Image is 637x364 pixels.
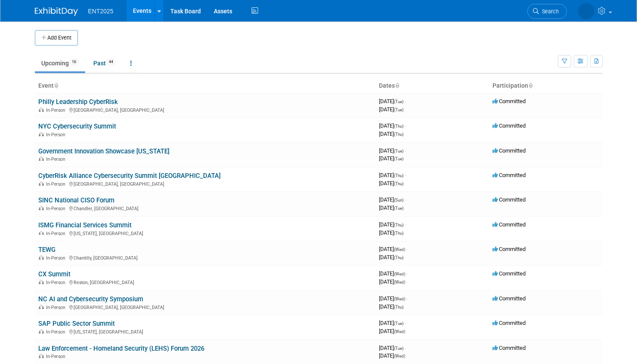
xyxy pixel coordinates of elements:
[394,173,403,178] span: (Thu)
[46,231,68,236] span: In-Person
[379,254,403,260] span: [DATE]
[379,155,403,162] span: [DATE]
[539,8,559,15] span: Search
[379,278,405,285] span: [DATE]
[405,345,406,351] span: -
[405,320,406,326] span: -
[379,320,406,326] span: [DATE]
[394,272,405,276] span: (Wed)
[492,98,526,104] span: Committed
[38,270,71,278] a: CX Summit
[35,30,78,46] button: Add Event
[394,107,403,112] span: (Tue)
[379,221,406,228] span: [DATE]
[46,305,68,310] span: In-Person
[38,229,372,236] div: [US_STATE], [GEOGRAPHIC_DATA]
[35,55,85,71] a: Upcoming16
[394,346,403,351] span: (Tue)
[379,229,403,236] span: [DATE]
[394,223,403,227] span: (Thu)
[46,132,68,138] span: In-Person
[394,198,403,202] span: (Sun)
[38,180,372,187] div: [GEOGRAPHIC_DATA], [GEOGRAPHIC_DATA]
[406,246,408,252] span: -
[46,206,68,211] span: In-Person
[39,280,44,284] img: In-Person Event
[394,297,405,301] span: (Wed)
[394,99,403,104] span: (Tue)
[38,147,169,155] a: Government Innovation Showcase [US_STATE]
[38,122,116,130] a: NYC Cybersecurity Summit
[35,7,78,16] img: ExhibitDay
[106,59,116,65] span: 44
[405,147,406,154] span: -
[46,329,68,335] span: In-Person
[395,82,399,89] a: Sort by Start Date
[394,124,403,128] span: (Thu)
[39,107,44,112] img: In-Person Event
[379,295,408,302] span: [DATE]
[38,303,372,310] div: [GEOGRAPHIC_DATA], [GEOGRAPHIC_DATA]
[492,246,526,252] span: Committed
[38,295,143,303] a: NC AI and Cybersecurity Symposium
[394,206,403,211] span: (Tue)
[39,329,44,333] img: In-Person Event
[379,352,405,359] span: [DATE]
[379,246,408,252] span: [DATE]
[87,55,122,71] a: Past44
[492,196,526,203] span: Committed
[394,247,405,252] span: (Wed)
[394,329,405,334] span: (Wed)
[379,328,405,334] span: [DATE]
[38,328,372,335] div: [US_STATE], [GEOGRAPHIC_DATA]
[394,354,405,358] span: (Wed)
[39,231,44,235] img: In-Person Event
[379,131,403,137] span: [DATE]
[54,82,58,89] a: Sort by Event Name
[527,4,567,19] a: Search
[46,280,68,285] span: In-Person
[405,98,406,104] span: -
[38,278,372,285] div: Reston, [GEOGRAPHIC_DATA]
[379,122,406,129] span: [DATE]
[46,354,68,359] span: In-Person
[35,79,375,93] th: Event
[394,156,403,161] span: (Tue)
[375,79,489,93] th: Dates
[379,205,403,211] span: [DATE]
[46,156,68,162] span: In-Person
[405,196,406,203] span: -
[39,156,44,161] img: In-Person Event
[489,79,603,93] th: Participation
[39,132,44,136] img: In-Person Event
[492,270,526,277] span: Committed
[492,172,526,178] span: Committed
[492,320,526,326] span: Committed
[406,295,408,302] span: -
[492,295,526,302] span: Committed
[38,205,372,211] div: Chandler, [GEOGRAPHIC_DATA]
[578,3,594,19] img: Rose Bodin
[38,246,55,254] a: TEWG
[405,172,406,178] span: -
[46,255,68,261] span: In-Person
[394,321,403,326] span: (Tue)
[394,280,405,284] span: (Wed)
[38,320,115,327] a: SAP Public Sector Summit
[39,354,44,358] img: In-Person Event
[379,147,406,154] span: [DATE]
[406,270,408,277] span: -
[528,82,532,89] a: Sort by Participation Type
[492,147,526,154] span: Committed
[38,172,221,180] a: CyberRisk Alliance Cybersecurity Summit [GEOGRAPHIC_DATA]
[38,345,204,352] a: Law Enforcement - Homeland Security (LEHS) Forum 2026
[394,231,403,236] span: (Thu)
[405,221,406,228] span: -
[379,345,406,351] span: [DATE]
[379,106,403,113] span: [DATE]
[379,98,406,104] span: [DATE]
[379,196,406,203] span: [DATE]
[394,132,403,137] span: (Thu)
[46,181,68,187] span: In-Person
[46,107,68,113] span: In-Person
